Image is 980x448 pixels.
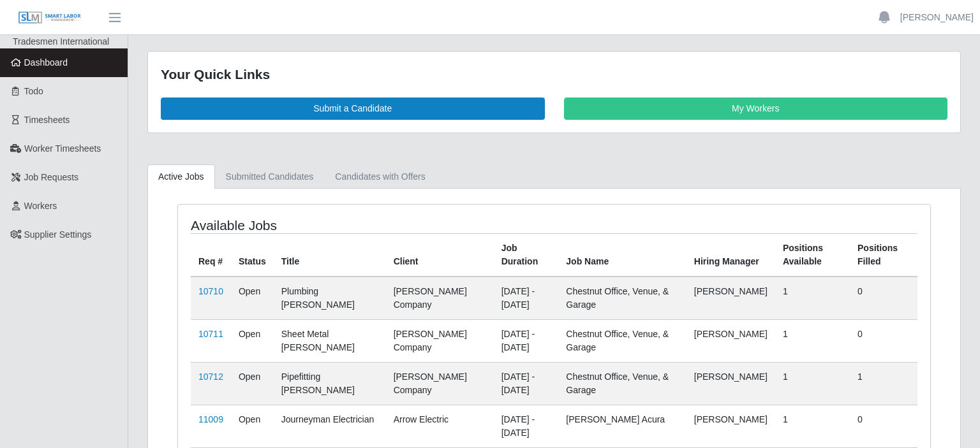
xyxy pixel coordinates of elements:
[775,362,850,405] td: 1
[386,362,494,405] td: [PERSON_NAME] Company
[161,64,947,85] div: Your Quick Links
[386,277,494,320] td: [PERSON_NAME] Company
[687,277,775,320] td: [PERSON_NAME]
[198,286,223,296] a: 10710
[494,319,559,362] td: [DATE] - [DATE]
[775,233,850,277] th: Positions Available
[494,362,559,405] td: [DATE] - [DATE]
[231,319,274,362] td: Open
[215,164,325,189] a: Submitted Candidates
[687,362,775,405] td: [PERSON_NAME]
[13,36,109,47] span: Tradesmen International
[687,405,775,447] td: [PERSON_NAME]
[850,362,917,405] td: 1
[24,57,68,68] span: Dashboard
[386,405,494,447] td: Arrow Electric
[274,233,386,277] th: Title
[161,98,545,120] a: Submit a Candidate
[198,372,223,382] a: 10712
[147,164,215,189] a: Active Jobs
[850,233,917,277] th: Positions Filled
[24,172,79,182] span: Job Requests
[775,277,850,320] td: 1
[191,217,482,233] h4: Available Jobs
[850,405,917,447] td: 0
[24,143,101,154] span: Worker Timesheets
[231,405,274,447] td: Open
[558,233,686,277] th: Job Name
[775,319,850,362] td: 1
[274,362,386,405] td: Pipefitting [PERSON_NAME]
[494,233,559,277] th: Job Duration
[231,233,274,277] th: Status
[24,86,43,96] span: Todo
[564,98,948,120] a: My Workers
[900,11,974,24] a: [PERSON_NAME]
[24,115,70,125] span: Timesheets
[324,164,436,189] a: Candidates with Offers
[231,362,274,405] td: Open
[558,405,686,447] td: [PERSON_NAME] Acura
[274,277,386,320] td: Plumbing [PERSON_NAME]
[687,319,775,362] td: [PERSON_NAME]
[386,319,494,362] td: [PERSON_NAME] Company
[558,277,686,320] td: Chestnut Office, Venue, & Garage
[494,277,559,320] td: [DATE] - [DATE]
[24,201,57,211] span: Workers
[687,233,775,277] th: Hiring Manager
[231,277,274,320] td: Open
[386,233,494,277] th: Client
[558,362,686,405] td: Chestnut Office, Venue, & Garage
[850,319,917,362] td: 0
[775,405,850,447] td: 1
[198,414,223,424] a: 11009
[274,405,386,447] td: Journeyman Electrician
[24,229,92,240] span: Supplier Settings
[198,329,223,339] a: 10711
[274,319,386,362] td: Sheet Metal [PERSON_NAME]
[18,11,82,25] img: SLM Logo
[558,319,686,362] td: Chestnut Office, Venue, & Garage
[191,233,231,277] th: Req #
[850,277,917,320] td: 0
[494,405,559,447] td: [DATE] - [DATE]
